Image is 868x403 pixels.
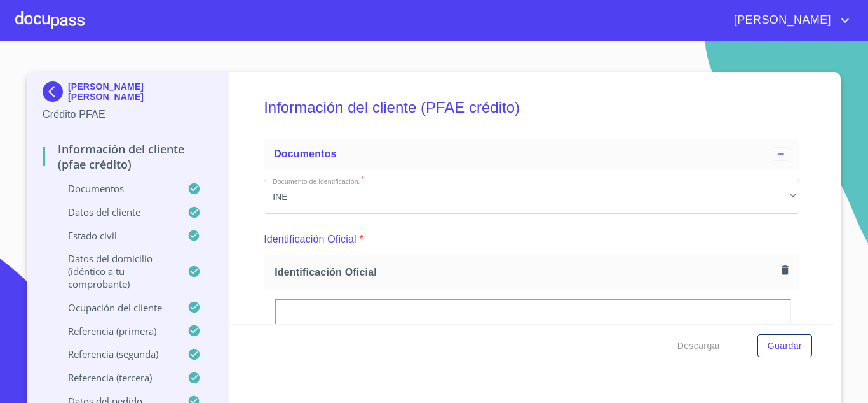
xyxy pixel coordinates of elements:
div: INE [264,180,799,214]
button: Descargar [672,334,726,358]
p: [PERSON_NAME] [PERSON_NAME] [68,81,214,102]
p: Información del cliente (PFAE crédito) [43,141,214,172]
span: Documentos [274,148,336,159]
p: Referencia (segunda) [43,348,187,360]
h5: Información del cliente (PFAE crédito) [264,81,799,134]
div: Documentos [264,139,799,169]
img: Docupass spot blue [43,81,68,102]
p: Identificación Oficial [264,232,356,247]
div: [PERSON_NAME] [PERSON_NAME] [43,81,214,107]
span: Identificación Oficial [275,265,776,279]
p: Referencia (primera) [43,325,187,337]
p: Crédito PFAE [43,107,214,122]
span: Guardar [768,338,802,354]
button: Guardar [757,334,812,358]
p: Datos del cliente [43,206,187,218]
p: Documentos [43,182,187,195]
p: Ocupación del Cliente [43,301,187,314]
span: Descargar [677,338,721,354]
p: Referencia (tercera) [43,371,187,384]
span: [PERSON_NAME] [724,10,837,31]
p: Datos del domicilio (idéntico a tu comprobante) [43,252,187,290]
p: Estado Civil [43,229,187,242]
button: account of current user [724,10,853,31]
